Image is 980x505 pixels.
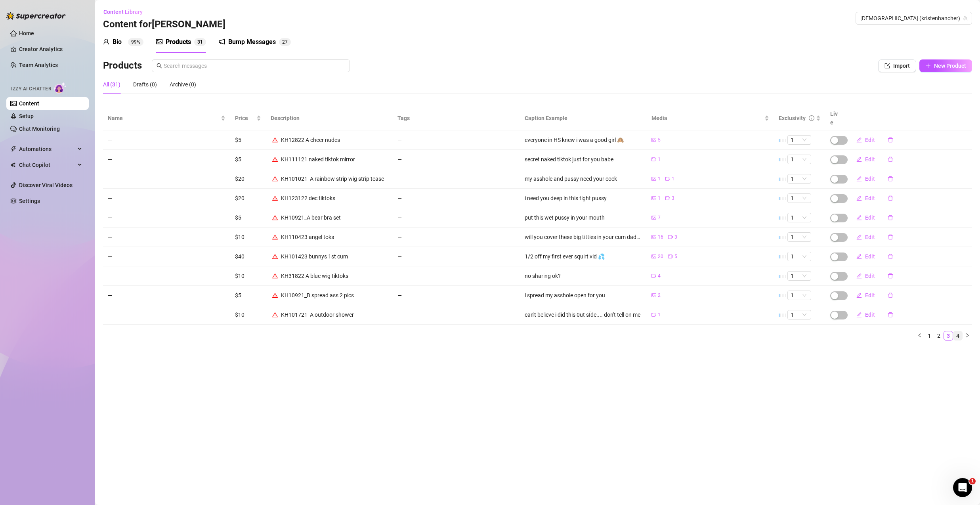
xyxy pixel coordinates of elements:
[888,215,893,220] span: delete
[282,39,285,45] span: 2
[865,273,875,279] span: Edit
[915,331,925,340] button: left
[228,37,276,47] div: Bump Messages
[651,235,656,239] span: picture
[658,311,661,319] span: 1
[856,195,862,201] span: edit
[881,270,900,282] button: delete
[865,195,875,201] span: Edit
[281,291,354,300] div: KH10921_B spread ass 2 pics
[860,12,967,24] span: Kristen (kristenhancher)
[19,198,40,204] a: Settings
[944,331,953,340] li: 3
[881,289,900,302] button: delete
[791,155,808,164] span: 1
[963,331,972,340] button: right
[103,150,230,169] td: —
[881,250,900,263] button: delete
[919,59,972,72] button: New Product
[850,231,881,243] button: Edit
[963,16,968,21] span: team
[103,38,109,45] span: user
[113,37,122,47] div: Bio
[888,273,893,279] span: delete
[850,172,881,185] button: Edit
[881,308,900,321] button: delete
[651,157,656,162] span: video-camera
[393,169,520,189] td: —
[791,233,808,241] span: 1
[658,253,663,260] span: 20
[953,331,962,340] a: 4
[525,310,640,319] div: can't believe i did this 0ut sÍde.... don't tell on me
[658,214,661,222] span: 7
[279,38,291,46] sup: 27
[888,195,893,201] span: delete
[230,106,266,130] th: Price
[809,115,814,121] span: info-circle
[888,293,893,298] span: delete
[19,159,75,171] span: Chat Copilot
[103,228,230,247] td: —
[272,234,278,240] span: warning
[393,106,520,130] th: Tags
[665,196,670,201] span: video-camera
[525,291,605,300] div: i spread my asshole open for you
[881,231,900,243] button: delete
[272,176,278,182] span: warning
[658,136,661,144] span: 5
[658,195,661,202] span: 1
[668,235,673,239] span: video-camera
[393,305,520,325] td: —
[884,63,890,69] span: import
[856,176,862,182] span: edit
[881,211,900,224] button: delete
[230,189,266,208] td: $20
[10,162,15,168] img: Chat Copilot
[272,137,278,143] span: warning
[393,266,520,286] td: —
[850,192,881,205] button: Edit
[672,175,674,183] span: 1
[133,80,157,89] div: Drafts (0)
[19,182,73,188] a: Discover Viral Videos
[272,215,278,220] span: warning
[965,333,970,338] span: right
[393,208,520,228] td: —
[230,208,266,228] td: $5
[791,252,808,261] span: 1
[103,305,230,325] td: —
[651,176,656,181] span: picture
[791,136,808,144] span: 1
[393,247,520,266] td: —
[525,174,617,183] div: my asshole and pussy need your cock
[54,82,67,94] img: AI Chatter
[779,114,806,122] div: Exclusivity
[197,39,200,45] span: 3
[272,254,278,259] span: warning
[865,234,875,240] span: Edit
[953,331,963,340] li: 4
[281,272,348,280] div: KH31822 A blue wig tiktoks
[647,106,774,130] th: Media
[865,214,875,221] span: Edit
[219,38,225,45] span: notification
[856,312,862,318] span: edit
[865,137,875,143] span: Edit
[865,176,875,182] span: Edit
[881,153,900,166] button: delete
[266,106,393,130] th: Description
[200,39,203,45] span: 1
[103,266,230,286] td: —
[272,157,278,162] span: warning
[934,63,966,69] span: New Product
[888,312,893,318] span: delete
[6,12,66,20] img: logo-BBDzfeDw.svg
[888,157,893,162] span: delete
[19,30,34,36] a: Home
[658,175,661,183] span: 1
[103,130,230,150] td: —
[10,146,17,152] span: thunderbolt
[281,194,335,203] div: KH123122 dec tiktoks
[850,289,881,302] button: Edit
